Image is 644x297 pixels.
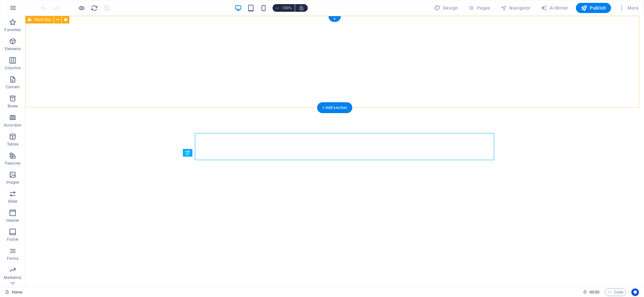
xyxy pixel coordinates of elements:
[4,275,21,280] p: Marketing
[78,4,85,12] button: Click here to leave preview mode and continue editing
[90,4,98,12] button: reload
[594,290,595,294] span: :
[616,3,641,13] button: More
[608,288,623,296] span: Code
[6,180,19,185] p: Images
[581,5,606,11] span: Publish
[282,4,292,12] h6: 100%
[6,218,19,223] p: Header
[5,161,20,166] p: Features
[498,3,533,13] button: Navigator
[6,84,20,90] p: Content
[8,199,18,204] p: Slider
[432,3,460,13] button: Design
[7,237,18,242] p: Footer
[605,288,626,296] button: Code
[5,46,21,51] p: Elements
[465,3,493,13] button: Pages
[468,5,490,11] span: Pages
[432,3,460,13] div: Design (Ctrl+Alt+Y)
[583,288,600,296] h6: Session time
[5,65,21,71] p: Columns
[8,104,18,109] p: Boxes
[7,142,18,147] p: Tables
[576,3,611,13] button: Publish
[631,288,639,296] button: Usercentrics
[317,102,352,113] div: + Add section
[500,5,531,11] span: Navigator
[434,5,458,11] span: Design
[5,288,23,296] a: Click to cancel selection. Double-click to open Pages
[541,5,568,11] span: AI Writer
[589,288,599,296] span: 00 00
[299,5,304,11] i: On resize automatically adjust zoom level to fit chosen device.
[328,16,341,22] div: +
[35,18,51,22] span: Menu Bar
[619,5,639,11] span: More
[4,123,22,128] p: Accordion
[273,4,295,12] button: 100%
[91,4,98,12] i: Reload page
[4,27,21,32] p: Favorites
[538,3,571,13] button: AI Writer
[7,256,18,261] p: Forms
